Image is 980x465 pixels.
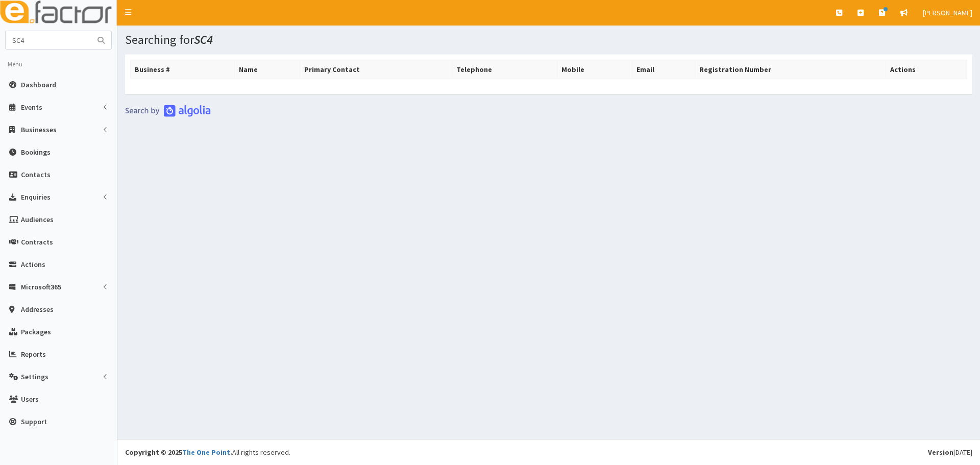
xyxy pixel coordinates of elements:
[557,60,632,79] th: Mobile
[632,60,695,79] th: Email
[125,33,972,46] h1: Searching for
[21,350,46,359] span: Reports
[21,125,57,134] span: Businesses
[21,237,53,247] span: Contracts
[923,8,972,17] span: [PERSON_NAME]
[21,260,45,269] span: Actions
[21,327,51,336] span: Packages
[21,395,39,404] span: Users
[21,80,56,89] span: Dashboard
[695,60,886,79] th: Registration Number
[928,448,953,457] b: Version
[21,372,48,381] span: Settings
[117,439,980,465] footer: All rights reserved.
[182,448,230,457] a: The One Point
[21,417,47,426] span: Support
[194,32,213,47] i: SC4
[452,60,557,79] th: Telephone
[125,105,211,117] img: search-by-algolia-light-background.png
[886,60,967,79] th: Actions
[125,448,232,457] strong: Copyright © 2025 .
[21,215,54,224] span: Audiences
[6,31,91,49] input: Search...
[131,60,235,79] th: Business #
[21,170,51,179] span: Contacts
[300,60,452,79] th: Primary Contact
[21,305,54,314] span: Addresses
[21,282,61,291] span: Microsoft365
[21,103,42,112] span: Events
[234,60,300,79] th: Name
[21,148,51,157] span: Bookings
[928,447,972,457] div: [DATE]
[21,192,51,202] span: Enquiries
